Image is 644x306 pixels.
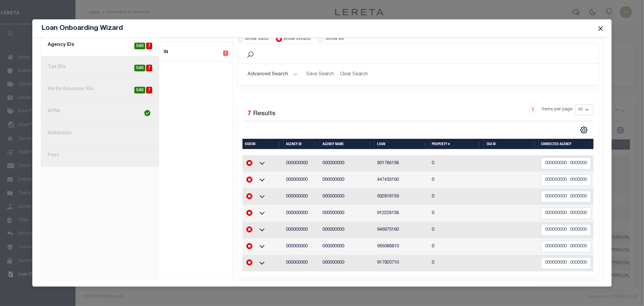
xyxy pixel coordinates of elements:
a: APNs [41,100,159,122]
span: Items per page [542,106,572,113]
td: 0 [429,155,484,172]
label: Show All [325,36,344,43]
td: 000000000 [320,255,375,272]
span: 540 [134,87,145,94]
th: Agency Name: activate to sort column ascending [320,139,375,149]
span: 7 [146,43,152,50]
span: 7 [146,87,152,94]
td: 917920710 [375,255,429,272]
span: 7 [248,111,251,117]
span: 540 [134,65,145,72]
td: 901786158 [375,155,429,172]
td: 000000000 [284,255,320,272]
td: 000000000 [284,222,320,238]
th: Loan: activate to sort column ascending [375,139,429,149]
td: 000000000 [284,155,320,172]
td: 000000000 [320,205,375,222]
h5: Loan Onboarding Wizard [41,24,123,33]
a: Agency IDs7540 [41,34,159,56]
td: 000000000 [320,188,375,205]
th: Property #: activate to sort column ascending [429,139,484,149]
td: 912228158 [375,205,429,222]
td: 000000000 [284,172,320,188]
td: 932818159 [375,188,429,205]
span: 1 [223,50,228,56]
a: Verify Assessor IDs7540 [41,78,159,100]
label: Results [253,109,275,119]
td: 447433160 [375,172,429,188]
button: Advanced Search [248,69,298,80]
a: Validation [41,122,159,145]
td: 000000000 [320,155,375,172]
a: Tax IDs7540 [41,56,159,78]
span: 7 [146,65,152,72]
td: 000000000 [284,238,320,255]
td: 0 [429,205,484,222]
th: Corrected Agency: activate to sort column ascending [539,139,594,149]
img: check-icon-green.svg [144,110,150,116]
td: 000000000 [320,222,375,238]
a: 1 [529,106,536,113]
td: 956088810 [375,238,429,255]
th: Status: activate to sort column ascending [242,139,284,149]
td: 946975160 [375,222,429,238]
label: IN [164,49,168,56]
a: Post [41,145,159,167]
td: 0 [429,255,484,272]
button: Close [597,24,604,32]
th: Agency ID: activate to sort column ascending [284,139,320,149]
td: 000000000 [320,238,375,255]
td: 0 [429,172,484,188]
td: 0 [429,188,484,205]
td: 000000000 [284,188,320,205]
td: 0 [429,238,484,255]
label: Show Valid [245,36,269,43]
td: 000000000 [320,172,375,188]
td: 000000000 [284,205,320,222]
td: 0 [429,222,484,238]
label: Show Invalid [283,36,311,43]
span: 540 [134,43,145,50]
th: Tax ID: activate to sort column ascending [484,139,539,149]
